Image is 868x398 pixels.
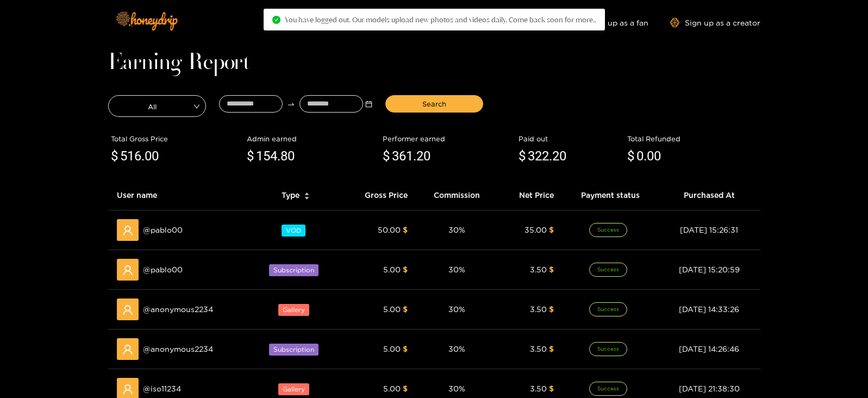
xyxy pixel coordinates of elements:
span: user [122,225,133,236]
span: Success [589,223,627,237]
span: 5.00 [383,305,401,313]
span: swap-right [287,100,295,108]
span: .20 [413,148,430,164]
span: @ iso11234 [143,383,181,395]
span: $ [403,345,408,353]
span: $ [111,146,118,167]
a: Sign up as a creator [670,18,760,27]
span: @ pablo00 [143,264,183,276]
span: .20 [549,148,566,164]
span: 30 % [448,345,465,353]
span: caret-down [304,195,310,201]
span: to [287,100,295,108]
span: 35.00 [524,226,547,234]
span: Success [589,382,627,396]
span: 322 [528,148,549,164]
span: @ pablo00 [143,224,183,236]
span: .00 [141,148,159,164]
span: .00 [644,148,661,164]
span: Subscription [269,264,319,276]
span: 5.00 [383,345,401,353]
span: 50.00 [378,226,401,234]
span: [DATE] 21:38:30 [679,384,740,393]
span: 3.50 [530,384,547,393]
span: 5.00 [383,384,401,393]
span: $ [403,384,408,393]
span: check-circle [272,16,280,24]
span: $ [549,345,554,353]
span: 361 [392,148,413,164]
span: user [122,265,133,276]
span: $ [403,305,408,313]
span: $ [549,305,554,313]
span: 0 [636,148,644,164]
span: 30 % [448,384,465,393]
span: user [122,304,133,315]
span: [DATE] 15:26:31 [680,226,738,234]
span: $ [247,146,254,167]
span: user [122,344,133,355]
span: caret-up [304,191,310,197]
span: 30 % [448,305,465,313]
span: @ anonymous2234 [143,303,213,315]
span: $ [549,265,554,273]
span: 516 [120,148,141,164]
th: Payment status [563,181,658,210]
span: $ [549,384,554,393]
span: 3.50 [530,305,547,313]
span: Success [589,342,627,356]
span: $ [627,146,634,167]
span: .80 [277,148,295,164]
span: [DATE] 14:26:46 [679,345,739,353]
span: [DATE] 14:33:26 [679,305,739,313]
a: Sign up as a fan [574,18,648,27]
span: 5.00 [383,265,401,273]
h1: Earning Report [108,55,760,71]
div: Performer earned [383,133,513,144]
th: User name [108,181,251,210]
span: You have logged out. Our models upload new photos and videos daily. Come back soon for more.. [285,15,596,24]
span: 154 [256,148,277,164]
span: @ anonymous2234 [143,343,213,355]
span: Success [589,302,627,316]
span: $ [403,226,408,234]
span: 3.50 [530,265,547,273]
div: Total Gross Price [111,133,241,144]
th: Commission [416,181,496,210]
span: Gallery [278,304,309,316]
span: 3.50 [530,345,547,353]
th: Purchased At [658,181,760,210]
span: VOD [282,225,305,237]
div: Total Refunded [627,133,758,144]
span: 30 % [448,265,465,273]
th: Net Price [497,181,563,210]
span: Type [282,189,299,201]
span: $ [519,146,526,167]
span: Success [589,263,627,277]
div: Paid out [519,133,622,144]
th: Gross Price [341,181,417,210]
span: All [109,98,205,114]
span: Search [422,98,446,109]
span: Subscription [269,344,319,356]
span: [DATE] 15:20:59 [679,265,740,273]
span: 30 % [448,226,465,234]
button: Search [385,95,483,113]
span: $ [549,226,554,234]
span: Gallery [278,383,309,395]
span: $ [403,265,408,273]
div: Admin earned [247,133,377,144]
span: user [122,384,133,395]
span: $ [383,146,390,167]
